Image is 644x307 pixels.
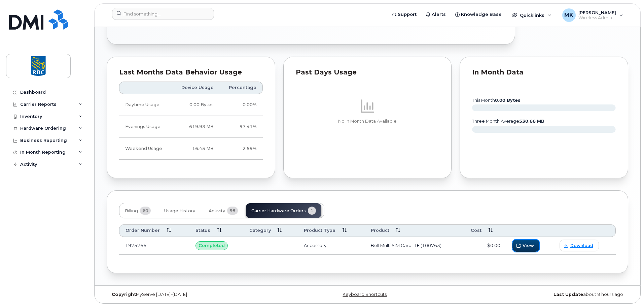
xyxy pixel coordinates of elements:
[296,118,439,124] p: No In Month Data Available
[220,116,263,138] td: 97.41%
[560,240,599,251] a: Download
[164,208,195,214] span: Usage History
[199,242,225,249] span: Completed
[512,240,539,252] button: View
[112,8,214,20] input: Find something...
[172,138,220,160] td: 16.45 MB
[209,208,225,214] span: Activity
[451,8,506,21] a: Knowledge Base
[304,227,335,234] span: Product Type
[298,237,364,255] td: Accessory
[343,292,387,297] a: Keyboard Shortcuts
[465,237,506,255] td: $0.00
[119,138,172,160] td: Weekend Usage
[112,292,136,297] strong: Copyright
[119,69,263,76] div: Last Months Data Behavior Usage
[296,69,439,76] div: Past Days Usage
[578,15,616,21] span: Wireless Admin
[172,82,220,94] th: Device Usage
[495,98,521,103] tspan: 0.00 Bytes
[570,243,593,249] span: Download
[507,8,556,22] div: Quicklinks
[220,82,263,94] th: Percentage
[249,227,271,234] span: Category
[227,207,238,215] span: 98
[553,292,583,297] strong: Last Update
[398,11,417,18] span: Support
[472,119,544,124] text: three month average
[519,119,544,124] tspan: 530.66 MB
[126,227,160,234] span: Order Number
[119,138,263,160] tr: Friday from 6:00pm to Monday 8:00am
[172,94,220,116] td: 0.00 Bytes
[387,8,421,21] a: Support
[371,227,389,234] span: Product
[125,208,138,214] span: Billing
[523,242,534,249] span: View
[461,11,502,18] span: Knowledge Base
[564,11,573,19] span: MK
[520,12,544,18] span: Quicklinks
[119,94,172,116] td: Daytime Usage
[454,292,628,297] div: about 9 hours ago
[365,237,465,255] td: Bell Multi SIM Card LTE (100763)
[220,94,263,116] td: 0.00%
[119,237,189,255] td: 1975766
[195,227,210,234] span: Status
[119,116,263,138] tr: Weekdays from 6:00pm to 8:00am
[472,69,616,76] div: In Month Data
[119,116,172,138] td: Evenings Usage
[472,98,521,103] text: this month
[421,8,451,21] a: Alerts
[432,11,446,18] span: Alerts
[107,292,281,297] div: MyServe [DATE]–[DATE]
[558,8,628,22] div: Mark Koa
[140,207,151,215] span: 60
[471,227,481,234] span: Cost
[220,138,263,160] td: 2.59%
[578,10,616,15] span: [PERSON_NAME]
[172,116,220,138] td: 619.93 MB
